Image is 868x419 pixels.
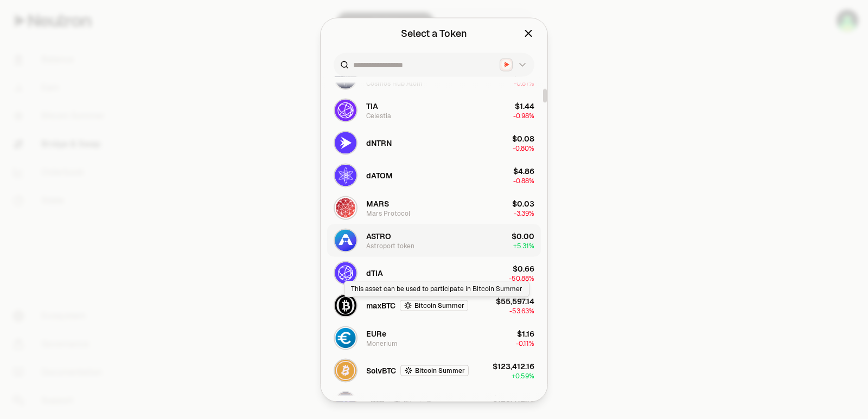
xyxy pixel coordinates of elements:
span: SolvBTC [366,365,396,376]
span: -53.63% [509,306,534,315]
button: Bitcoin Summer [400,365,469,376]
span: -0.98% [513,111,534,120]
div: $0.08 [512,133,534,144]
div: $55,597.14 [496,295,534,306]
img: dATOM Logo [335,164,356,186]
button: TIA LogoTIACelestia$1.44-0.98% [327,94,541,126]
button: eBTC LogoeBTCBitcoin Summer$123,412.16 [327,386,541,419]
span: -0.87% [514,79,534,87]
img: dTIA Logo [335,262,356,283]
div: $1.16 [517,328,534,339]
div: Monerium [366,339,398,347]
img: Neutron Logo [501,60,512,70]
img: eBTC Logo [335,392,356,414]
img: ATOM Logo [335,67,356,88]
div: $0.66 [513,263,534,274]
button: Close [522,25,534,41]
button: ATOM LogoATOMCosmos Hub Atom$4.05-0.87% [327,61,541,94]
img: MARS Logo [335,197,356,218]
button: dTIA LogodTIA$0.66-50.88% [327,256,541,289]
span: ASTRO [366,230,391,241]
img: maxBTC Logo [335,294,356,316]
div: $0.00 [512,230,534,241]
span: -3.39% [514,209,534,217]
img: TIA Logo [335,99,356,121]
div: Astroport token [366,241,414,250]
img: SolvBTC Logo [335,359,356,381]
span: eBTC [366,397,385,408]
span: dNTRN [366,137,392,148]
img: ASTRO Logo [335,229,356,251]
button: ASTRO LogoASTROAstroport token$0.00+5.31% [327,224,541,256]
span: -0.88% [513,176,534,185]
span: + 0.59% [512,371,534,380]
img: EURe Logo [335,327,356,349]
span: -0.80% [513,144,534,152]
button: dNTRN LogodNTRN$0.08-0.80% [327,126,541,159]
div: $1.44 [515,100,534,111]
button: MARS LogoMARSMars Protocol$0.03-3.39% [327,191,541,224]
div: Cosmos Hub Atom [366,79,423,87]
span: maxBTC [366,300,395,311]
img: dNTRN Logo [335,132,356,153]
span: + 5.31% [513,241,534,250]
div: $0.03 [512,198,534,209]
span: TIA [366,100,378,111]
div: Mars Protocol [366,209,410,217]
span: dATOM [366,170,393,181]
div: Celestia [366,111,391,120]
div: $123,412.16 [493,393,534,404]
div: $123,412.16 [493,360,534,371]
span: -50.88% [509,274,534,282]
button: EURe LogoEUReMonerium$1.16-0.11% [327,321,541,354]
button: Bitcoin Summer [400,300,468,311]
button: Neutron LogoNeutron Logo [500,58,528,71]
span: -0.11% [516,339,534,347]
span: MARS [366,198,389,209]
button: maxBTC LogomaxBTCBitcoin Summer$55,597.14-53.63% [327,289,541,321]
button: dATOM LogodATOM$4.86-0.88% [327,159,541,191]
span: EURe [366,328,386,339]
span: dTIA [366,267,383,278]
div: $4.86 [513,165,534,176]
button: Bitcoin Summer [389,397,457,408]
button: SolvBTC LogoSolvBTCBitcoin Summer$123,412.16+0.59% [327,354,541,386]
div: Select a Token [401,25,467,41]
